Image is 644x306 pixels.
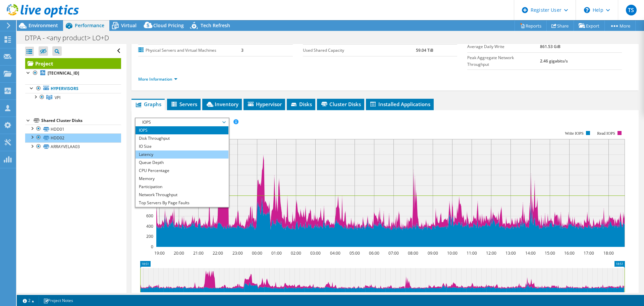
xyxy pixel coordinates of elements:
[416,47,433,53] b: 59.04 TiB
[25,69,121,78] a: [TECHNICAL_ID]
[136,150,228,159] li: Latency
[18,296,39,305] a: 2
[290,101,312,107] span: Disks
[271,250,282,256] text: 01:00
[206,101,238,107] span: Inventory
[546,20,574,31] a: Share
[170,101,197,107] span: Servers
[146,213,153,219] text: 600
[310,250,321,256] text: 03:00
[330,250,340,256] text: 04:00
[136,199,228,207] li: Top Servers By Page Faults
[213,250,223,256] text: 22:00
[201,22,230,29] span: Tech Refresh
[252,250,262,256] text: 00:00
[540,44,560,49] b: 861.53 GiB
[25,93,121,102] a: VPI
[25,125,121,133] a: HDD01
[154,250,165,256] text: 19:00
[428,250,438,256] text: 09:00
[25,133,121,142] a: HDD02
[525,250,536,256] text: 14:00
[139,118,225,126] span: IOPS
[303,47,416,54] label: Used Shared Capacity
[138,76,177,82] a: More Information
[369,101,430,107] span: Installed Applications
[626,5,637,15] span: TS
[388,250,399,256] text: 07:00
[146,233,153,239] text: 200
[29,22,58,29] span: Environment
[146,223,153,229] text: 400
[136,175,228,183] li: Memory
[136,126,228,134] li: IOPS
[193,250,204,256] text: 21:00
[48,70,79,76] b: [TECHNICAL_ID]
[603,250,614,256] text: 18:00
[136,159,228,167] li: Queue Depth
[75,22,104,29] span: Performance
[136,191,228,199] li: Network Throughput
[467,250,477,256] text: 11:00
[135,101,161,107] span: Graphs
[174,250,184,256] text: 20:00
[369,250,379,256] text: 06:00
[320,101,361,107] span: Cluster Disks
[136,183,228,191] li: Participation
[447,250,458,256] text: 10:00
[350,250,360,256] text: 05:00
[232,250,243,256] text: 23:00
[138,47,241,54] label: Physical Servers and Virtual Machines
[25,58,121,69] a: Project
[136,167,228,175] li: CPU Percentage
[25,84,121,93] a: Hypervisors
[597,131,615,136] text: Read IOPS
[540,58,568,64] b: 2.46 gigabits/s
[291,250,301,256] text: 02:00
[584,7,590,13] svg: \n
[39,296,78,305] a: Project Notes
[136,134,228,142] li: Disk Throughput
[515,20,547,31] a: Reports
[584,250,594,256] text: 17:00
[121,22,137,29] span: Virtual
[55,95,60,100] span: VPI
[467,54,540,68] label: Peak Aggregate Network Throughput
[241,47,244,53] b: 3
[564,250,575,256] text: 16:00
[565,131,584,136] text: Write IOPS
[574,20,605,31] a: Export
[22,34,119,42] h1: DTPA - <any product> LO+D
[41,117,121,125] div: Shared Cluster Disks
[25,142,121,151] a: ARRAYVELAA03
[467,43,540,50] label: Average Daily Write
[604,20,636,31] a: More
[408,250,418,256] text: 08:00
[247,101,282,107] span: Hypervisor
[505,250,516,256] text: 13:00
[151,244,153,250] text: 0
[545,250,555,256] text: 15:00
[153,22,184,29] span: Cloud Pricing
[486,250,496,256] text: 12:00
[136,142,228,150] li: IO Size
